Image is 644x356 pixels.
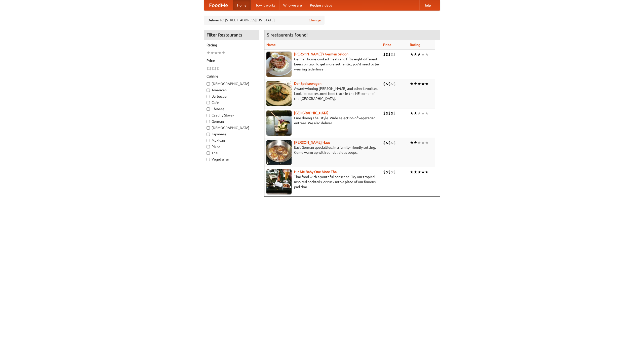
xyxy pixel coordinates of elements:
h5: Rating [207,43,256,48]
li: ★ [218,50,222,56]
li: $ [388,110,391,116]
li: ★ [421,169,425,175]
a: Help [419,0,435,10]
li: $ [388,81,391,87]
li: $ [209,66,212,71]
li: ★ [425,140,429,145]
h5: Price [207,58,256,63]
li: $ [388,52,391,57]
h4: Filter Restaurants [204,30,259,40]
a: Price [383,43,391,47]
img: satay.jpg [266,110,292,136]
li: $ [391,169,393,175]
h5: Cuisine [207,74,256,79]
li: ★ [414,140,417,145]
p: German home-cooked meals and fifty-eight different beers on tap. To get more authentic, you'd nee... [266,57,379,72]
li: $ [388,169,391,175]
li: ★ [414,110,417,116]
input: [DEMOGRAPHIC_DATA] [207,126,210,130]
li: ★ [222,50,225,56]
a: FoodMe [204,0,233,10]
li: $ [214,66,217,71]
a: [PERSON_NAME] Haus [294,140,330,144]
li: ★ [425,110,429,116]
input: Japanese [207,133,210,136]
li: $ [217,66,219,71]
label: Pizza [207,144,256,149]
img: esthers.jpg [266,52,292,77]
img: kohlhaus.jpg [266,140,292,165]
li: $ [391,140,393,145]
li: ★ [425,81,429,87]
a: [PERSON_NAME]'s German Saloon [294,52,348,56]
input: Cafe [207,101,210,104]
li: ★ [414,81,417,87]
input: Thai [207,151,210,155]
li: ★ [417,140,421,145]
img: babythai.jpg [266,169,292,194]
label: Barbecue [207,94,256,99]
p: Award-winning [PERSON_NAME] and other favorites. Look for our restored food truck in the NE corne... [266,86,379,101]
label: Cafe [207,100,256,105]
li: $ [393,110,396,116]
li: $ [207,66,209,71]
li: ★ [410,140,414,145]
a: Who we are [279,0,306,10]
label: Mexican [207,138,256,143]
input: Vegetarian [207,158,210,161]
ng-pluralize: 5 restaurants found! [267,32,308,37]
li: ★ [421,52,425,57]
input: Mexican [207,139,210,142]
label: German [207,119,256,124]
input: Czech / Slovak [207,114,210,117]
p: Fine dining Thai-style. Wide selection of vegetarian entrées. We also deliver. [266,115,379,126]
li: $ [391,81,393,87]
a: [GEOGRAPHIC_DATA] [294,111,329,115]
li: $ [386,140,388,145]
li: ★ [214,50,218,56]
label: Vegetarian [207,157,256,162]
li: ★ [417,52,421,57]
input: American [207,89,210,92]
li: $ [393,169,396,175]
li: ★ [417,169,421,175]
a: Hit Me Baby One More Thai [294,170,338,174]
label: [DEMOGRAPHIC_DATA] [207,125,256,130]
p: Thai food with a youthful bar scene. Try our tropical inspired cocktails, or tuck into a plate of... [266,174,379,189]
li: ★ [414,52,417,57]
a: Rating [410,43,420,47]
input: German [207,120,210,123]
a: Change [309,18,321,23]
li: ★ [207,50,210,56]
input: Pizza [207,145,210,148]
li: $ [212,66,214,71]
li: $ [388,140,391,145]
li: ★ [417,81,421,87]
li: $ [383,81,386,87]
li: $ [393,140,396,145]
li: $ [383,169,386,175]
b: Der Speisewagen [294,82,321,86]
li: $ [391,110,393,116]
label: Japanese [207,132,256,137]
label: [DEMOGRAPHIC_DATA] [207,81,256,86]
li: $ [383,140,386,145]
li: $ [391,52,393,57]
li: $ [383,110,386,116]
li: $ [393,81,396,87]
a: Name [266,43,276,47]
li: ★ [410,52,414,57]
li: ★ [210,50,214,56]
li: ★ [417,110,421,116]
li: ★ [410,110,414,116]
label: Chinese [207,106,256,111]
input: Barbecue [207,95,210,98]
li: $ [386,110,388,116]
li: $ [386,52,388,57]
img: speisewagen.jpg [266,81,292,106]
input: [DEMOGRAPHIC_DATA] [207,82,210,86]
a: Home [233,0,251,10]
